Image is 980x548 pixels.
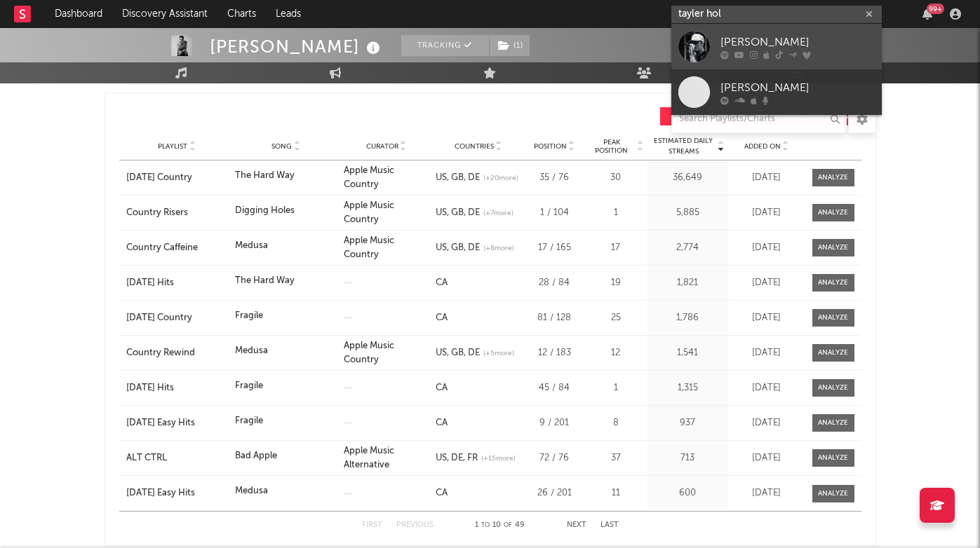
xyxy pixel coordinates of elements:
[436,488,448,498] a: CA
[528,346,581,360] div: 12 / 183
[126,346,228,360] a: Country Rewind
[436,243,447,252] a: US
[126,416,228,430] a: [DATE] Easy Hits
[588,486,644,500] div: 11
[588,451,644,465] div: 37
[732,206,802,220] div: [DATE]
[732,311,802,325] div: [DATE]
[671,69,882,115] a: [PERSON_NAME]
[126,276,228,290] a: [DATE] Hits
[126,311,228,325] a: [DATE] Country
[528,311,581,325] div: 81 / 128
[567,521,586,529] button: Next
[235,449,277,463] div: Bad Apple
[651,276,725,290] div: 1,821
[671,6,882,23] input: Search for artists
[483,173,518,184] span: (+ 20 more)
[534,142,567,151] span: Position
[528,206,581,220] div: 1 / 104
[235,379,263,393] div: Fragile
[732,416,802,430] div: [DATE]
[344,341,394,364] a: Apple Music Country
[126,451,228,465] a: ALT CTRL
[235,169,295,183] div: The Hard Way
[732,171,802,185] div: [DATE]
[235,414,263,428] div: Fragile
[651,136,716,157] span: Estimated Daily Streams
[671,105,847,133] input: Search Playlists/Charts
[483,208,514,219] span: (+ 7 more)
[651,346,725,360] div: 1,541
[483,243,514,254] span: (+ 8 more)
[528,451,581,465] div: 72 / 76
[126,171,228,185] a: [DATE] Country
[671,24,882,69] a: [PERSON_NAME]
[235,239,268,253] div: Medusa
[436,348,447,357] a: US
[447,243,464,252] a: GB
[588,276,644,290] div: 19
[235,274,295,288] div: The Hard Way
[588,138,636,155] span: Peak Position
[362,521,382,529] button: First
[528,486,581,500] div: 26 / 201
[732,381,802,395] div: [DATE]
[366,142,398,151] span: Curator
[447,208,464,217] a: GB
[651,381,725,395] div: 1,315
[464,208,480,217] a: DE
[588,171,644,185] div: 30
[732,241,802,255] div: [DATE]
[463,453,478,463] a: FR
[126,206,228,220] a: Country Risers
[651,206,725,220] div: 5,885
[489,35,530,56] span: ( 1 )
[732,451,802,465] div: [DATE]
[464,173,480,182] a: DE
[720,34,875,50] div: [PERSON_NAME]
[447,173,464,182] a: GB
[720,79,875,96] div: [PERSON_NAME]
[126,241,228,255] a: Country Caffeine
[481,453,516,464] span: (+ 15 more)
[158,142,187,151] span: Playlist
[344,446,394,470] a: Apple Music Alternative
[235,204,295,218] div: Digging Holes
[528,416,581,430] div: 9 / 201
[462,517,539,534] div: 1 10 49
[210,35,384,58] div: [PERSON_NAME]
[344,201,394,224] a: Apple Music Country
[436,453,447,463] a: US
[344,166,394,189] a: Apple Music Country
[464,243,480,252] a: DE
[235,484,268,498] div: Medusa
[588,311,644,325] div: 25
[504,522,512,528] span: of
[126,486,228,500] a: [DATE] Easy Hits
[447,453,463,463] a: DE
[651,451,725,465] div: 713
[436,313,448,322] a: CA
[126,381,228,395] a: [DATE] Hits
[651,311,725,325] div: 1,786
[344,236,394,259] a: Apple Music Country
[235,309,263,323] div: Fragile
[401,35,489,56] button: Tracking
[588,346,644,360] div: 12
[464,348,480,357] a: DE
[732,346,802,360] div: [DATE]
[528,171,581,185] div: 35 / 76
[927,4,944,14] div: 99 +
[651,486,725,500] div: 600
[396,521,434,529] button: Previous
